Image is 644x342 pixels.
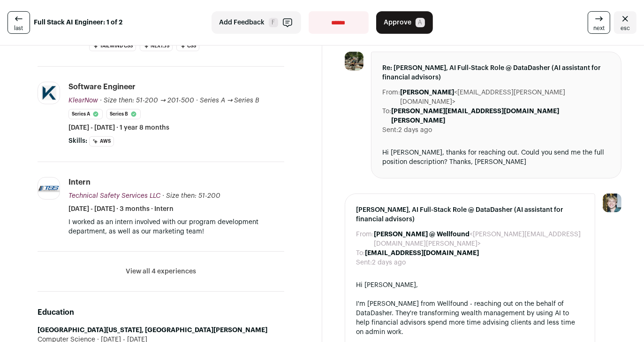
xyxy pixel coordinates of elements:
[383,88,401,107] dt: From:
[593,24,605,32] span: next
[89,136,114,147] li: AWS
[376,11,433,34] button: Approve A
[34,18,122,27] strong: Full Stack AI Engineer: 1 of 2
[220,18,265,27] span: Add Feedback
[162,193,220,199] span: · Size then: 51-200
[68,177,91,187] div: Intern
[68,193,160,199] span: Technical Safety Services LLC
[176,41,199,51] li: CSS
[365,250,479,256] b: [EMAIL_ADDRESS][DOMAIN_NAME]
[401,88,610,107] dd: <[EMAIL_ADDRESS][PERSON_NAME][DOMAIN_NAME]>
[15,24,23,32] span: last
[38,82,60,103] img: cda7290c0961f624a20b31e8a187f856be9527cd1fe50851de789637344f4409.png
[356,249,365,258] dt: To:
[356,205,584,224] span: [PERSON_NAME], AI Full-Stack Role @ DataDasher (AI assistant for financial advisors)
[383,63,610,82] span: Re: [PERSON_NAME], AI Full-Stack Role @ DataDasher (AI assistant for financial advisors)
[68,82,136,92] div: Software Engineer
[384,18,412,27] span: Approve
[416,18,425,27] span: A
[126,267,196,276] button: View all 4 experiences
[399,125,432,135] dd: 2 days ago
[196,96,198,105] span: ·
[8,11,30,34] a: last
[140,41,173,51] li: Next.js
[356,299,584,337] div: I'm [PERSON_NAME] from Wellfound - reaching out on the behalf of DataDasher. They're transforming...
[614,11,636,34] a: Close
[89,41,136,51] li: Tailwind CSS
[200,97,260,104] span: Series A → Series B
[401,89,455,96] b: [PERSON_NAME]
[372,258,406,267] dd: 2 days ago
[68,218,284,236] p: I worked as an intern involved with our program development department, as well as our marketing ...
[356,258,372,267] dt: Sent:
[269,18,278,27] span: F
[38,327,267,334] strong: [GEOGRAPHIC_DATA][US_STATE], [GEOGRAPHIC_DATA][PERSON_NAME]
[356,280,584,290] div: Hi [PERSON_NAME],
[68,204,174,214] span: [DATE] - [DATE] · 3 months · Intern
[68,109,103,119] li: Series A
[212,11,301,34] button: Add Feedback F
[383,148,610,167] div: Hi [PERSON_NAME], thanks for reaching out. Could you send me the full position description? Thank...
[68,97,98,104] span: KlearNow
[374,231,470,238] b: [PERSON_NAME] @ Wellfound
[621,24,630,32] span: esc
[383,125,399,135] dt: Sent:
[392,108,560,124] b: [PERSON_NAME][EMAIL_ADDRESS][DOMAIN_NAME][PERSON_NAME]
[383,107,392,125] dt: To:
[68,136,87,146] span: Skills:
[374,230,584,249] dd: <[PERSON_NAME][EMAIL_ADDRESS][DOMAIN_NAME][PERSON_NAME]>
[106,109,141,119] li: Series B
[345,52,364,70] img: acb7145cee723cd80c46c0637e8cc536eb1ba2c0e7ae56896b618d02ead410b5.jpg
[38,307,284,318] h2: Education
[100,97,194,104] span: · Size then: 51-200 → 201-500
[68,123,169,132] span: [DATE] - [DATE] · 1 year 8 months
[356,230,374,249] dt: From:
[38,184,60,192] img: 1d1c2624c8f25cb44571845e5652dccaa49f82db7d0bb62397a715c6a15d748f.jpg
[588,11,610,34] a: next
[603,194,621,212] img: 6494470-medium_jpg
